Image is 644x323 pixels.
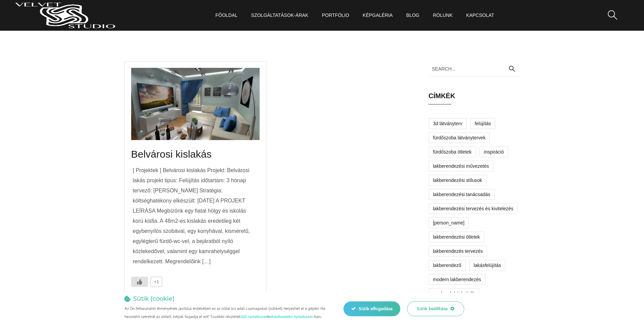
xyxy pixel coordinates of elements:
[271,314,313,320] a: Adatkezelési nyilatkozat
[343,301,400,316] div: Sütik elfogadása
[429,189,495,200] a: lakberendezési tanácsadás (1 elem)
[470,118,495,129] a: Felújítás (1 elem)
[133,295,174,302] h4: Sütik (cookie)
[429,217,469,228] a: lakberendezési tippek (10 elem)
[133,165,258,267] p: [ Projektek ] Belvárosi kislakás Projekt: Belvárosi lakás projekt tipus: Felújítás időtartam: 3 h...
[429,91,520,105] h6: Címkék
[131,149,212,160] a: Belvárosi kislakás
[479,146,508,157] a: Inspiráció (3 elem)
[429,161,494,171] a: lakberendezési művezetés (1 elem)
[151,277,163,287] span: +1
[429,232,484,242] a: lakberendezési ötletek (9 elem)
[131,68,260,140] img: VelvetStudio Belvárosi kislakás Moncsi lakása háló a konyhában nappali kék függönnyel belv...
[429,246,487,257] a: lakberendezés tervezés (2 elem)
[429,203,518,214] a: lakberendezési tervezés és kivitelezés (1 elem)
[124,305,330,321] p: Az Ön felhasználói élményének javítása érdekében ez az oldal kis adat csomagokat (sütiket) helyez...
[429,132,490,143] a: fürdőszoba látványtervek (2 elem)
[429,146,476,157] a: fürdőszoba ötletek (2 elem)
[429,260,466,271] a: lakberendező (6 elem)
[241,314,267,320] a: Süti nyilatkozat
[407,301,464,316] div: Sütik beállítása
[429,175,487,186] a: lakberendezési stílusok (5 elem)
[131,277,148,287] button: Tetszik gomb
[429,118,467,129] a: 3D látványterv (1 elem)
[469,260,505,271] a: lakásfelújítás (1 elem)
[429,274,485,285] a: modern lakberendezés (9 elem)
